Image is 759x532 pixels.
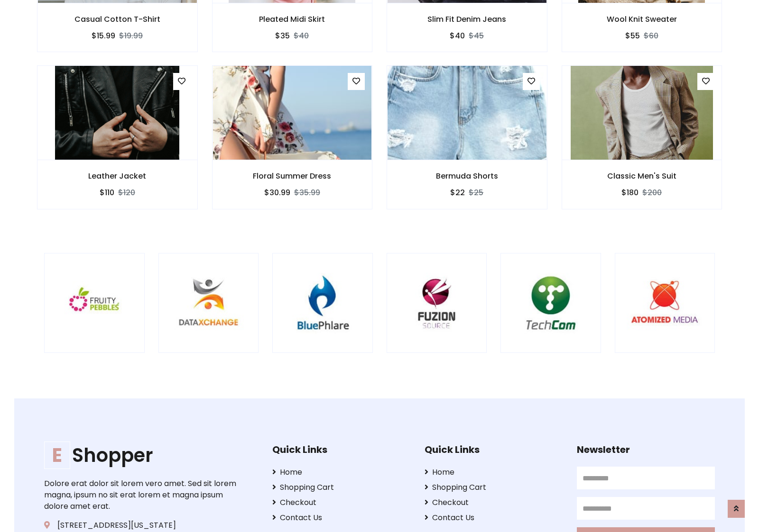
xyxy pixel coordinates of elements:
[272,444,410,455] h5: Quick Links
[44,444,242,467] a: EShopper
[294,187,320,198] del: $35.99
[425,467,563,478] a: Home
[44,520,242,531] p: [STREET_ADDRESS][US_STATE]
[92,31,115,40] h6: $15.99
[425,482,563,493] a: Shopping Cart
[275,31,290,40] h6: $35
[264,188,290,197] h6: $30.99
[44,444,242,467] h1: Shopper
[100,188,114,197] h6: $110
[37,15,197,24] h6: Casual Cotton T-Shirt
[119,30,143,41] del: $19.99
[625,31,640,40] h6: $55
[425,512,563,523] a: Contact Us
[644,30,658,41] del: $60
[562,15,722,24] h6: Wool Knit Sweater
[44,442,70,469] span: E
[642,187,662,198] del: $200
[213,15,372,24] h6: Pleated Midi Skirt
[294,30,309,41] del: $40
[425,444,563,455] h5: Quick Links
[450,188,465,197] h6: $22
[272,482,410,493] a: Shopping Cart
[213,171,372,180] h6: Floral Summer Dress
[118,187,135,198] del: $120
[469,187,483,198] del: $25
[469,30,484,41] del: $45
[562,171,722,180] h6: Classic Men's Suit
[387,15,547,24] h6: Slim Fit Denim Jeans
[272,467,410,478] a: Home
[44,478,242,512] p: Dolore erat dolor sit lorem vero amet. Sed sit lorem magna, ipsum no sit erat lorem et magna ipsu...
[425,497,563,508] a: Checkout
[37,171,197,180] h6: Leather Jacket
[387,171,547,180] h6: Bermuda Shorts
[450,31,465,40] h6: $40
[621,188,639,197] h6: $180
[577,444,715,455] h5: Newsletter
[272,497,410,508] a: Checkout
[272,512,410,523] a: Contact Us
